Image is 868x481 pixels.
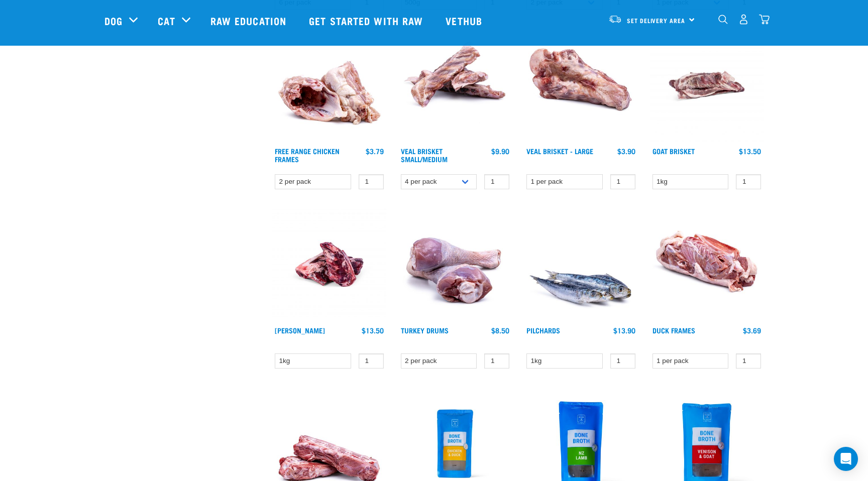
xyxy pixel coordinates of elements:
a: Veal Brisket Small/Medium [401,149,448,161]
a: [PERSON_NAME] [275,328,325,332]
img: Goat Brisket [650,28,764,142]
input: 1 [359,174,384,190]
div: $3.90 [617,147,635,155]
input: 1 [736,353,761,369]
input: 1 [610,353,635,369]
div: $3.79 [366,147,384,155]
a: Dog [104,13,123,28]
input: 1 [484,174,509,190]
img: home-icon@2x.png [759,14,770,25]
a: Pilchards [526,328,560,332]
a: Raw Education [200,1,299,41]
img: 1253 Turkey Drums 01 [398,207,512,321]
a: Free Range Chicken Frames [275,149,340,161]
img: 1236 Chicken Frame Turks 01 [272,28,386,142]
a: Duck Frames [653,328,695,332]
img: home-icon-1@2x.png [718,15,728,24]
img: Whole Duck Frame [650,207,764,321]
img: 1207 Veal Brisket 4pp 01 [398,28,512,142]
a: Veal Brisket - Large [526,149,593,153]
div: Open Intercom Messenger [834,447,858,471]
img: van-moving.png [608,15,622,24]
div: $9.90 [491,147,509,155]
div: $13.50 [362,326,384,334]
img: user.png [738,14,749,25]
div: $13.90 [613,326,635,334]
a: Goat Brisket [653,149,695,153]
a: Cat [158,13,175,28]
a: Get started with Raw [299,1,436,41]
img: Four Whole Pilchards [524,207,638,321]
img: 1205 Veal Brisket 1pp 01 [524,28,638,142]
input: 1 [484,353,509,369]
a: Vethub [436,1,495,41]
img: Venison Brisket Bone 1662 [272,207,386,321]
div: $13.50 [739,147,761,155]
a: Turkey Drums [401,328,449,332]
input: 1 [736,174,761,190]
input: 1 [610,174,635,190]
input: 1 [359,353,384,369]
div: $8.50 [491,326,509,334]
div: $3.69 [743,326,761,334]
span: Set Delivery Area [627,19,685,22]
